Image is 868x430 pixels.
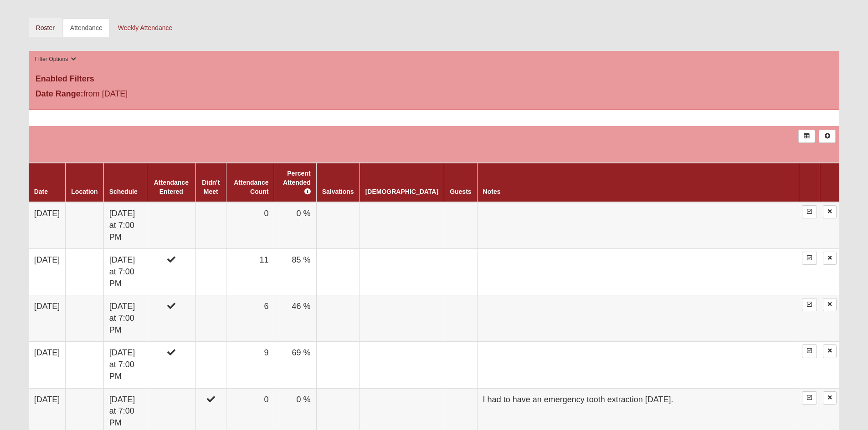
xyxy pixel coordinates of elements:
td: [DATE] at 7:00 PM [103,342,147,388]
a: Roster [29,18,62,37]
a: Delete [823,298,837,311]
a: Alt+N [819,130,836,143]
a: Weekly Attendance [111,18,180,37]
th: Guests [444,163,477,202]
a: Attendance Entered [154,179,189,195]
td: 46 % [274,295,316,342]
a: Schedule [109,188,138,195]
a: Delete [823,391,837,405]
a: Location [71,188,98,195]
a: Enter Attendance [802,298,817,311]
a: Enter Attendance [802,391,817,405]
td: [DATE] [29,202,66,249]
td: [DATE] at 7:00 PM [103,295,147,342]
a: Delete [823,344,837,358]
td: 85 % [274,249,316,295]
a: Notes [483,188,501,195]
a: Didn't Meet [202,179,220,195]
td: 0 [226,202,274,249]
a: Delete [823,205,837,218]
div: from [DATE] [29,88,299,102]
td: 69 % [274,342,316,388]
button: Filter Options [32,55,79,64]
label: Date Range: [36,88,83,100]
td: [DATE] at 7:00 PM [103,249,147,295]
td: [DATE] [29,249,66,295]
a: Date [34,188,48,195]
a: Attendance Count [234,179,268,195]
th: Salvations [316,163,360,202]
td: 0 % [274,202,316,249]
a: Percent Attended [283,170,311,195]
a: Enter Attendance [802,344,817,358]
a: Delete [823,252,837,265]
a: Export to Excel [798,130,815,143]
td: [DATE] at 7:00 PM [103,202,147,249]
a: Enter Attendance [802,252,817,265]
td: [DATE] [29,295,66,342]
td: 9 [226,342,274,388]
th: [DEMOGRAPHIC_DATA] [360,163,444,202]
td: [DATE] [29,342,66,388]
td: 11 [226,249,274,295]
a: Enter Attendance [802,205,817,218]
td: 6 [226,295,274,342]
h4: Enabled Filters [36,74,833,84]
a: Attendance [63,18,110,37]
